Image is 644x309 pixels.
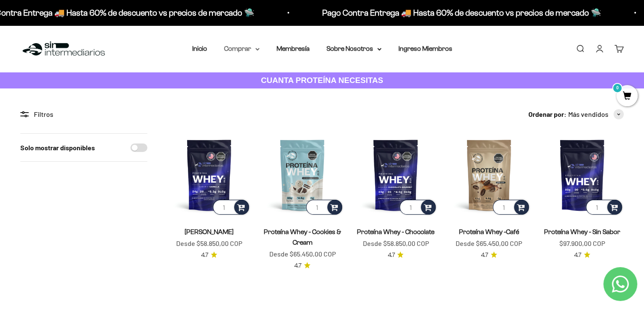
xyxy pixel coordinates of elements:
[616,92,638,101] a: 0
[528,109,567,120] span: Ordenar por:
[176,238,242,249] sale-price: Desde $58.850,00 COP
[20,142,95,153] label: Solo mostrar disponibles
[224,43,260,54] summary: Comprar
[326,43,381,54] summary: Sobre Nosotros
[574,251,590,260] a: 4.74.7 de 5.0 estrellas
[357,228,434,235] a: Proteína Whey - Chocolate
[192,45,207,52] a: Inicio
[459,228,519,235] a: Proteína Whey -Café
[574,251,581,260] span: 4.7
[559,238,605,249] sale-price: $97.900,00 COP
[185,228,234,235] a: [PERSON_NAME]
[201,251,217,260] a: 4.74.7 de 5.0 estrellas
[481,251,497,260] a: 4.74.7 de 5.0 estrellas
[261,76,383,85] strong: CUANTA PROTEÍNA NECESITAS
[481,251,488,260] span: 4.7
[387,251,404,260] a: 4.74.7 de 5.0 estrellas
[276,45,310,52] a: Membresía
[294,261,310,270] a: 4.74.7 de 5.0 estrellas
[362,238,428,249] sale-price: Desde $58.850,00 COP
[568,109,608,120] span: Más vendidos
[612,83,622,93] mark: 0
[568,109,624,120] button: Más vendidos
[294,261,301,270] span: 4.7
[387,251,395,260] span: 4.7
[264,228,341,246] a: Proteína Whey - Cookies & Cream
[269,248,336,259] sale-price: Desde $65.450,00 COP
[456,238,522,249] sale-price: Desde $65.450,00 COP
[544,228,620,235] a: Proteína Whey - Sin Sabor
[398,45,452,52] a: Ingreso Miembros
[20,109,147,120] div: Filtros
[201,251,208,260] span: 4.7
[304,6,583,19] p: Pago Contra Entrega 🚚 Hasta 60% de descuento vs precios de mercado 🛸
